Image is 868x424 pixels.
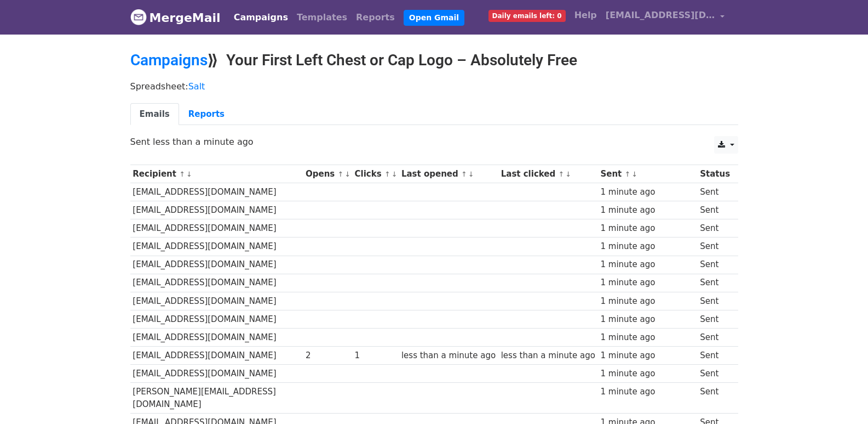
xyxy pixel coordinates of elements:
[130,274,303,292] td: [EMAIL_ADDRESS][DOMAIN_NAME]
[392,170,398,178] a: ↓
[697,347,732,365] td: Sent
[697,256,732,274] td: Sent
[697,183,732,201] td: Sent
[600,204,694,217] div: 1 minute ago
[600,331,694,344] div: 1 minute ago
[488,10,566,22] span: Daily emails left: 0
[600,295,694,308] div: 1 minute ago
[600,349,694,362] div: 1 minute ago
[292,7,352,29] a: Templates
[130,347,303,365] td: [EMAIL_ADDRESS][DOMAIN_NAME]
[338,170,344,178] a: ↑
[498,165,598,183] th: Last clicked
[601,4,729,30] a: [EMAIL_ADDRESS][DOMAIN_NAME]
[130,310,303,328] td: [EMAIL_ADDRESS][DOMAIN_NAME]
[401,349,496,362] div: less than a minute ago
[600,368,694,380] div: 1 minute ago
[600,313,694,326] div: 1 minute ago
[697,310,732,328] td: Sent
[600,186,694,199] div: 1 minute ago
[570,4,601,26] a: Help
[697,165,732,183] th: Status
[188,81,205,92] a: Salt
[130,238,303,256] td: [EMAIL_ADDRESS][DOMAIN_NAME]
[600,222,694,235] div: 1 minute ago
[697,365,732,383] td: Sent
[130,328,303,346] td: [EMAIL_ADDRESS][DOMAIN_NAME]
[352,7,399,29] a: Reports
[130,9,147,25] img: MergeMail logo
[598,165,698,183] th: Sent
[501,349,595,362] div: less than a minute ago
[130,201,303,219] td: [EMAIL_ADDRESS][DOMAIN_NAME]
[697,383,732,414] td: Sent
[130,6,221,29] a: MergeMail
[303,165,352,183] th: Opens
[130,103,179,126] a: Emails
[130,165,303,183] th: Recipient
[344,170,350,178] a: ↓
[306,349,349,362] div: 2
[130,183,303,201] td: [EMAIL_ADDRESS][DOMAIN_NAME]
[600,240,694,253] div: 1 minute ago
[355,349,396,362] div: 1
[484,4,570,26] a: Daily emails left: 0
[352,165,399,183] th: Clicks
[130,365,303,383] td: [EMAIL_ADDRESS][DOMAIN_NAME]
[697,201,732,219] td: Sent
[697,219,732,238] td: Sent
[697,292,732,310] td: Sent
[130,51,208,69] a: Campaigns
[600,276,694,289] div: 1 minute ago
[697,238,732,256] td: Sent
[130,81,738,92] p: Spreadsheet:
[600,386,694,398] div: 1 minute ago
[130,383,303,414] td: [PERSON_NAME][EMAIL_ADDRESS][DOMAIN_NAME]
[179,170,185,178] a: ↑
[186,170,192,178] a: ↓
[179,103,234,126] a: Reports
[404,10,464,26] a: Open Gmail
[606,9,715,22] span: [EMAIL_ADDRESS][DOMAIN_NAME]
[130,51,738,70] h2: ⟫ Your First Left Chest or Cap Logo – Absolutely Free
[565,170,571,178] a: ↓
[130,256,303,274] td: [EMAIL_ADDRESS][DOMAIN_NAME]
[399,165,498,183] th: Last opened
[130,219,303,238] td: [EMAIL_ADDRESS][DOMAIN_NAME]
[229,7,292,29] a: Campaigns
[600,258,694,271] div: 1 minute ago
[559,170,565,178] a: ↑
[461,170,467,178] a: ↑
[130,136,738,148] p: Sent less than a minute ago
[631,170,637,178] a: ↓
[468,170,474,178] a: ↓
[384,170,390,178] a: ↑
[625,170,631,178] a: ↑
[697,328,732,346] td: Sent
[130,292,303,310] td: [EMAIL_ADDRESS][DOMAIN_NAME]
[697,274,732,292] td: Sent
